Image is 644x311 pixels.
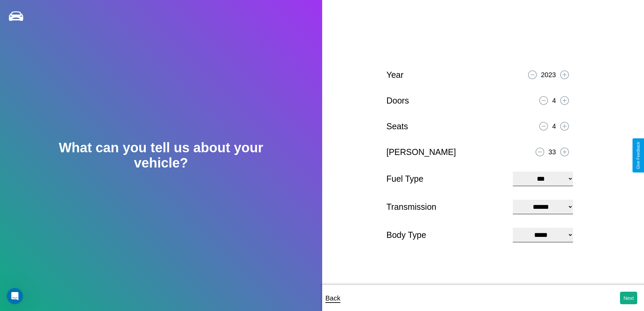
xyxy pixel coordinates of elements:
[386,119,408,134] p: Seats
[552,120,556,132] p: 4
[541,69,556,81] p: 2023
[326,292,340,304] p: Back
[7,288,23,304] iframe: Intercom live chat
[386,171,506,186] p: Fuel Type
[552,94,556,107] p: 4
[386,67,404,83] p: Year
[620,292,637,304] button: Next
[636,142,641,169] div: Give Feedback
[548,146,556,158] p: 33
[386,227,506,243] p: Body Type
[386,199,506,215] p: Transmission
[386,145,456,160] p: [PERSON_NAME]
[386,93,409,108] p: Doors
[32,140,290,171] h2: What can you tell us about your vehicle?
